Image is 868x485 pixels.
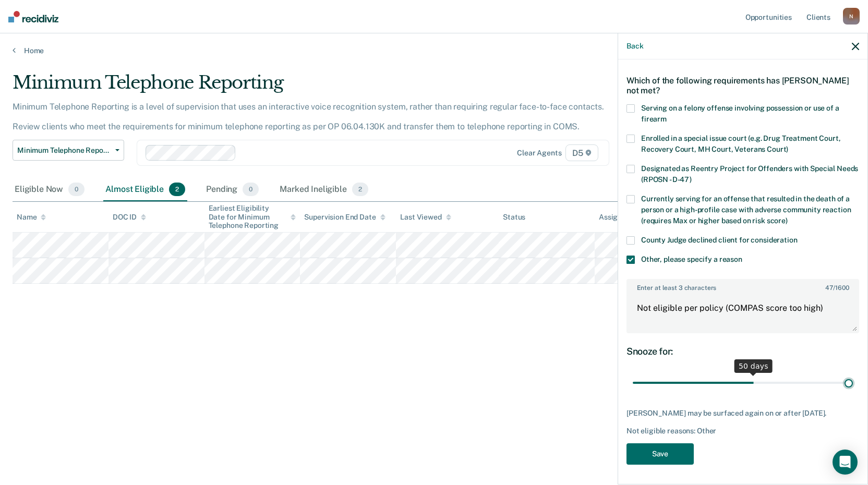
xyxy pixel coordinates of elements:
span: Designated as Reentry Project for Offenders with Special Needs (RPOSN - D-47) [641,164,858,184]
div: Almost Eligible [103,178,187,201]
div: Not eligible reasons: Other [626,427,859,435]
span: Other, please specify a reason [641,255,742,263]
span: Serving on a felony offense involving possession or use of a firearm [641,104,839,123]
div: [PERSON_NAME] may be surfaced again on or after [DATE]. [626,409,859,418]
a: Home [13,46,855,55]
div: Pending [204,178,261,201]
div: N [843,8,860,25]
textarea: Not eligible per policy (COMPAS score too high) [628,294,858,332]
div: Last Viewed [400,213,451,222]
label: Enter at least 3 characters [628,280,858,292]
span: 47 [825,284,833,292]
div: Name [17,213,46,222]
div: Minimum Telephone Reporting [13,72,664,102]
button: Back [626,42,643,51]
div: Earliest Eligibility Date for Minimum Telephone Reporting [209,204,296,230]
span: Currently serving for an offense that resulted in the death of a person or a high-profile case wi... [641,195,851,225]
p: Minimum Telephone Reporting is a level of supervision that uses an interactive voice recognition ... [13,102,604,131]
div: Eligible Now [13,178,87,201]
span: 0 [243,183,259,196]
div: Which of the following requirements has [PERSON_NAME] not met? [626,67,859,104]
div: Clear agents [517,149,561,157]
span: 2 [169,183,185,196]
span: County Judge declined client for consideration [641,236,798,244]
div: 50 days [734,359,773,373]
div: Status [503,213,525,222]
img: Recidiviz [8,11,58,22]
div: DOC ID [113,213,146,222]
span: 0 [68,183,85,196]
span: D5 [565,144,598,161]
span: 2 [352,183,368,196]
div: Snooze for: [626,346,859,357]
div: Supervision End Date [304,213,385,222]
div: Marked Ineligible [278,178,370,201]
button: Save [626,443,694,465]
div: Open Intercom Messenger [833,450,858,475]
span: Minimum Telephone Reporting [17,146,111,155]
div: Assigned to [599,213,648,222]
span: / 1600 [825,284,849,292]
span: Enrolled in a special issue court (e.g. Drug Treatment Court, Recovery Court, MH Court, Veterans ... [641,134,840,153]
